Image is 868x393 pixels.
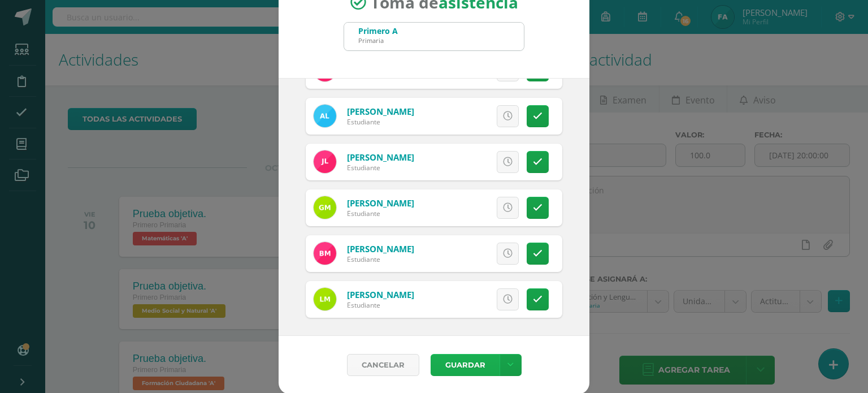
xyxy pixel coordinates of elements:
[314,150,336,173] img: df1d1516a7501d0401a4d7d05e4d0bc7.png
[314,105,336,127] img: d536bcdbf14437df84f8e39cd28a0d3f.png
[347,209,414,218] div: Estudiante
[347,289,414,300] a: [PERSON_NAME]
[347,163,414,172] div: Estudiante
[314,242,336,265] img: 73300548ea71700d7fb08d2994a2e3b8.png
[347,117,414,127] div: Estudiante
[347,197,414,209] a: [PERSON_NAME]
[314,196,336,219] img: 3a5ff2eb7416b2f5499fc10b5fd4c035.png
[347,106,414,117] a: [PERSON_NAME]
[347,354,419,376] a: Cancelar
[344,23,524,50] input: Busca un grado o sección aquí...
[347,243,414,254] a: [PERSON_NAME]
[314,288,336,310] img: 082e374331d17713b0938bf3dd1ff984.png
[358,36,398,45] div: Primaria
[347,300,414,310] div: Estudiante
[347,152,414,163] a: [PERSON_NAME]
[358,25,398,36] div: Primero A
[347,254,414,264] div: Estudiante
[431,354,500,376] button: Guardar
